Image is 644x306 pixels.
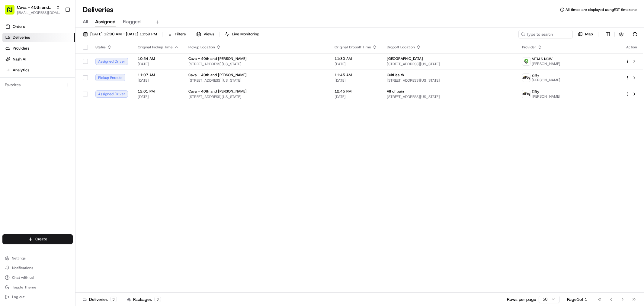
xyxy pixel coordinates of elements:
[188,56,247,61] span: Cava - 40th and [PERSON_NAME]
[335,45,371,50] span: Original Dropoff Time
[522,74,530,82] img: zifty-logo-trans-sq.png
[138,56,179,61] span: 10:54 AM
[532,89,539,94] span: Zifty
[335,62,377,67] span: [DATE]
[17,4,53,10] button: Cava - 40th and [PERSON_NAME]
[387,56,423,61] span: [GEOGRAPHIC_DATA]
[12,285,36,290] span: Toggle Theme
[138,94,179,99] span: [DATE]
[138,73,179,77] span: 11:07 AM
[2,22,75,31] a: Orders
[232,31,259,37] span: Live Monitoring
[12,256,26,261] span: Settings
[2,54,75,64] a: Nash AI
[194,30,217,38] button: Views
[165,30,188,38] button: Filters
[2,264,73,272] button: Notifications
[95,18,116,25] span: Assigned
[17,10,60,15] button: [EMAIL_ADDRESS][DOMAIN_NAME]
[335,89,377,94] span: 12:45 PM
[335,94,377,99] span: [DATE]
[2,234,73,244] button: Create
[387,78,512,83] span: [STREET_ADDRESS][US_STATE]
[188,62,325,67] span: [STREET_ADDRESS][US_STATE]
[522,57,530,65] img: melas_now_logo.png
[387,62,512,67] span: [STREET_ADDRESS][US_STATE]
[2,2,62,17] button: Cava - 40th and [PERSON_NAME][EMAIL_ADDRESS][DOMAIN_NAME]
[2,283,73,291] button: Toggle Theme
[80,30,160,38] button: [DATE] 12:00 AM - [DATE] 11:59 PM
[631,30,639,38] button: Refresh
[335,73,377,77] span: 11:45 AM
[532,78,560,83] span: [PERSON_NAME]
[2,33,75,42] a: Deliveries
[518,30,573,38] input: Type to search
[625,45,638,50] div: Action
[566,7,637,12] span: All times are displayed using EDT timezone
[12,295,24,299] span: Log out
[575,30,596,38] button: Map
[532,61,560,66] span: [PERSON_NAME]
[387,89,404,94] span: All of pain
[222,30,262,38] button: Live Monitoring
[203,31,214,37] span: Views
[83,5,114,15] h1: Deliveries
[83,18,88,25] span: All
[123,18,141,25] span: Flagged
[13,35,30,40] span: Deliveries
[507,296,536,302] p: Rows per page
[188,89,247,94] span: Cava - 40th and [PERSON_NAME]
[522,45,536,50] span: Provider
[35,236,47,242] span: Create
[387,45,415,50] span: Dropoff Location
[13,67,29,73] span: Analytics
[335,78,377,83] span: [DATE]
[2,65,75,75] a: Analytics
[13,46,29,51] span: Providers
[532,94,560,99] span: [PERSON_NAME]
[2,254,73,262] button: Settings
[335,56,377,61] span: 11:30 AM
[188,45,215,50] span: Pickup Location
[83,296,117,302] div: Deliveries
[532,57,553,61] span: MEALS NOW
[387,94,512,99] span: [STREET_ADDRESS][US_STATE]
[188,78,325,83] span: [STREET_ADDRESS][US_STATE]
[188,94,325,99] span: [STREET_ADDRESS][US_STATE]
[138,45,173,50] span: Original Pickup Time
[522,90,530,98] img: zifty-logo-trans-sq.png
[188,73,247,77] span: Cava - 40th and [PERSON_NAME]
[567,296,587,302] div: Page 1 of 1
[585,31,593,37] span: Map
[138,62,179,67] span: [DATE]
[110,297,117,302] div: 3
[13,24,25,29] span: Orders
[138,78,179,83] span: [DATE]
[90,31,157,37] span: [DATE] 12:00 AM - [DATE] 11:59 PM
[387,73,404,77] span: CultHealth
[2,80,73,90] div: Favorites
[2,273,73,282] button: Chat with us!
[154,297,161,302] div: 3
[95,45,106,50] span: Status
[12,275,34,280] span: Chat with us!
[138,89,179,94] span: 12:01 PM
[2,44,75,53] a: Providers
[127,296,161,302] div: Packages
[175,31,186,37] span: Filters
[2,293,73,301] button: Log out
[13,57,26,62] span: Nash AI
[532,73,539,78] span: Zifty
[12,265,33,270] span: Notifications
